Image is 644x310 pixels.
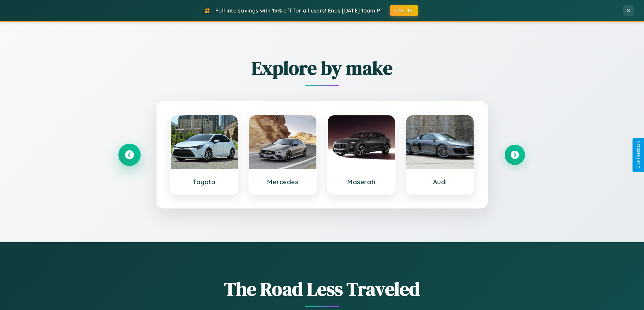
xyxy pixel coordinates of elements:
[215,7,385,14] span: Fall into savings with 15% off for all users! Ends [DATE] 10am PT.
[119,55,525,81] h2: Explore by make
[119,276,525,302] h1: The Road Less Traveled
[335,178,388,186] h3: Maserati
[636,141,641,169] div: Give Feedback
[390,5,418,16] button: FALL15
[256,178,310,186] h3: Mercedes
[177,178,231,186] h3: Toyota
[413,178,467,186] h3: Audi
